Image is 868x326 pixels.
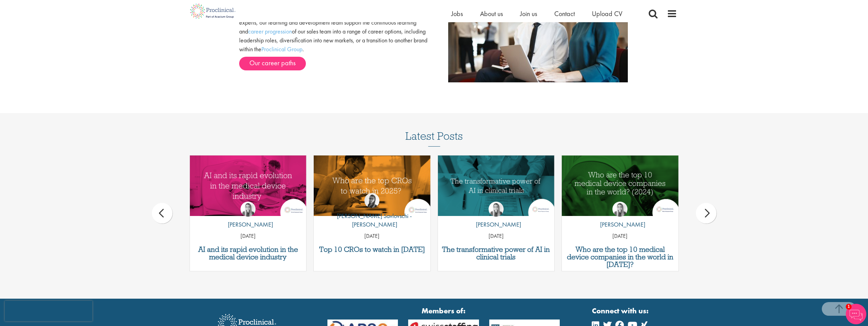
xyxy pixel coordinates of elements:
[592,305,650,316] strong: Connect with us:
[612,202,627,217] img: Hannah Burke
[520,9,537,18] a: Join us
[317,246,427,253] a: Top 10 CROs to watch in [DATE]
[190,232,307,240] p: [DATE]
[314,155,430,216] a: Link to a post
[441,246,551,261] a: The transformative power of AI in clinical trials
[489,202,504,217] img: Hannah Burke
[314,232,430,240] p: [DATE]
[327,305,560,316] strong: Members of:
[261,45,302,53] a: Proclinical Group
[5,301,92,321] iframe: reCAPTCHA
[239,57,306,70] a: Our career paths
[314,155,430,216] img: Top 10 CROs 2025 | Proclinical
[190,155,307,216] a: Link to a post
[314,193,430,232] a: Theodora Savlovschi - Wicks [PERSON_NAME] Savlovschi - [PERSON_NAME]
[438,155,555,216] a: Link to a post
[451,9,463,18] a: Jobs
[471,220,521,229] p: [PERSON_NAME]
[190,155,307,216] img: AI and Its Impact on the Medical Device Industry | Proclinical
[193,246,303,261] a: AI and its rapid evolution in the medical device industry
[562,155,678,216] img: Top 10 Medical Device Companies 2024
[846,304,852,310] span: 1
[595,202,645,232] a: Hannah Burke [PERSON_NAME]
[565,246,675,268] a: Who are the top 10 medical device companies in the world in [DATE]?
[223,202,273,232] a: Hannah Burke [PERSON_NAME]
[241,202,256,217] img: Hannah Burke
[152,203,172,223] div: prev
[562,232,678,240] p: [DATE]
[223,220,273,229] p: [PERSON_NAME]
[364,193,379,208] img: Theodora Savlovschi - Wicks
[471,202,521,232] a: Hannah Burke [PERSON_NAME]
[480,9,503,18] a: About us
[438,155,555,216] img: The Transformative Power of AI in Clinical Trials | Proclinical
[846,304,866,324] img: Chatbot
[592,9,622,18] a: Upload CV
[595,220,645,229] p: [PERSON_NAME]
[405,130,463,147] h3: Latest Posts
[554,9,575,18] a: Contact
[438,232,555,240] p: [DATE]
[562,155,678,216] a: Link to a post
[248,27,292,35] a: career progression
[696,203,716,223] div: next
[314,212,430,229] p: [PERSON_NAME] Savlovschi - [PERSON_NAME]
